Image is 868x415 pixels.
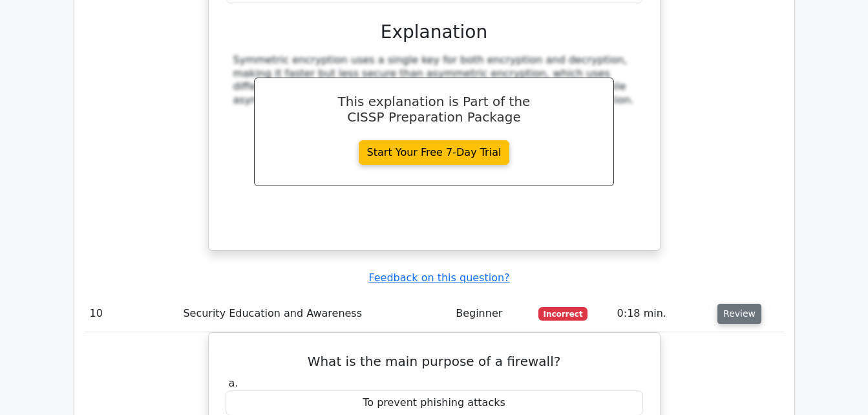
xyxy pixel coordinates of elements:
a: Feedback on this question? [368,271,509,284]
span: Incorrect [538,307,588,320]
td: Security Education and Awareness [178,295,450,332]
td: Beginner [450,295,533,332]
h5: What is the main purpose of a firewall? [224,354,644,369]
td: 10 [85,295,178,332]
td: 0:18 min. [612,295,713,332]
div: Symmetric encryption uses a single key for both encryption and decryption, making it faster but l... [233,54,635,107]
button: Review [717,304,761,324]
span: a. [229,377,238,389]
h3: Explanation [233,21,635,43]
a: Start Your Free 7-Day Trial [359,140,510,165]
